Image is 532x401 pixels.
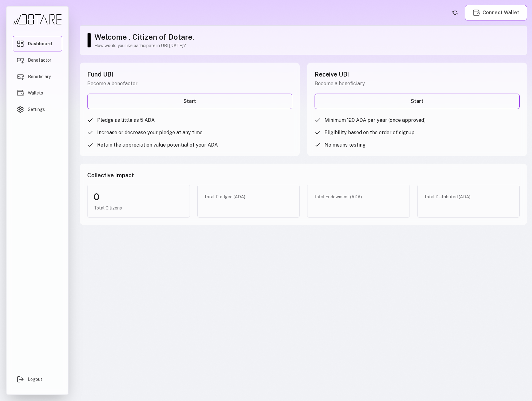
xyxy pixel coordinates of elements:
div: Total Distributed (ADA) [424,194,513,200]
div: Total Citizens [94,205,183,211]
span: Wallets [28,90,43,96]
h2: Fund UBI [87,70,292,79]
span: Benefactor [28,57,51,63]
span: Retain the appreciation value potential of your ADA [97,141,218,149]
p: How would you like participate in UBI [DATE]? [94,42,521,49]
div: 0 [94,191,183,202]
p: Become a beneficiary [315,80,520,87]
img: Wallets [17,89,24,97]
h3: Collective Impact [87,171,520,180]
span: Beneficiary [28,73,51,80]
div: Total Pledged (ADA) [204,194,294,200]
button: Refresh account status [450,8,460,18]
span: Settings [28,106,45,112]
span: Pledge as little as 5 ADA [97,117,155,124]
h2: Receive UBI [315,70,520,79]
h1: Welcome , Citizen of Dotare. [94,32,521,42]
div: Total Endowment (ADA) [314,194,403,200]
img: Beneficiary [17,73,24,80]
span: Increase or decrease your pledge at any time [97,129,203,136]
a: Start [315,94,520,109]
span: Logout [28,376,42,382]
img: Benefactor [17,56,24,64]
a: Start [87,94,292,109]
span: Eligibility based on the order of signup [324,129,414,136]
span: Minimum 120 ADA per year (once approved) [324,117,426,124]
span: Dashboard [28,41,52,47]
button: Connect Wallet [465,5,527,20]
img: Wallets [473,9,480,16]
p: Become a benefactor [87,80,292,87]
img: Dotare Logo [13,14,62,25]
span: No means testing [324,141,366,149]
